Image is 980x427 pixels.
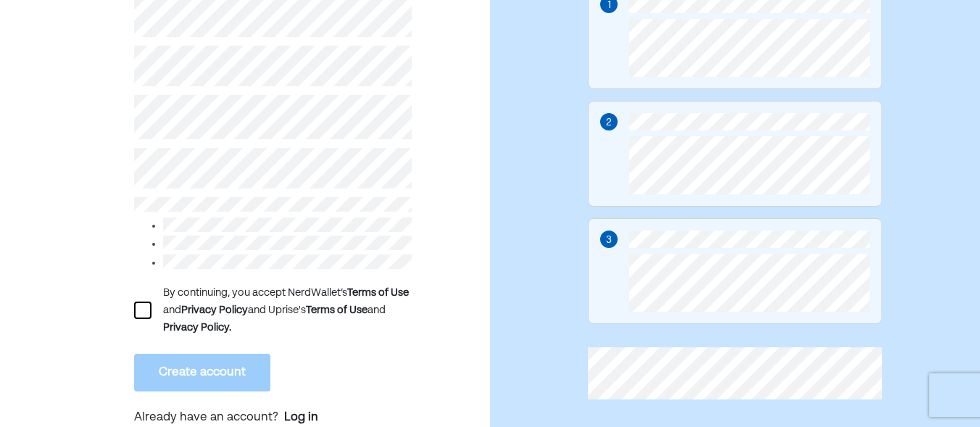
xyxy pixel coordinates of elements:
div: Terms of Use [306,302,367,319]
div: By continuing, you accept NerdWallet’s and and Uprise's and [163,284,412,336]
button: Create account [134,354,270,391]
div: Privacy Policy. [163,319,231,336]
div: Privacy Policy [181,302,248,319]
div: 2 [606,115,612,130]
div: 3 [606,232,612,248]
a: Log in [284,409,318,426]
div: Terms of Use [347,284,409,302]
